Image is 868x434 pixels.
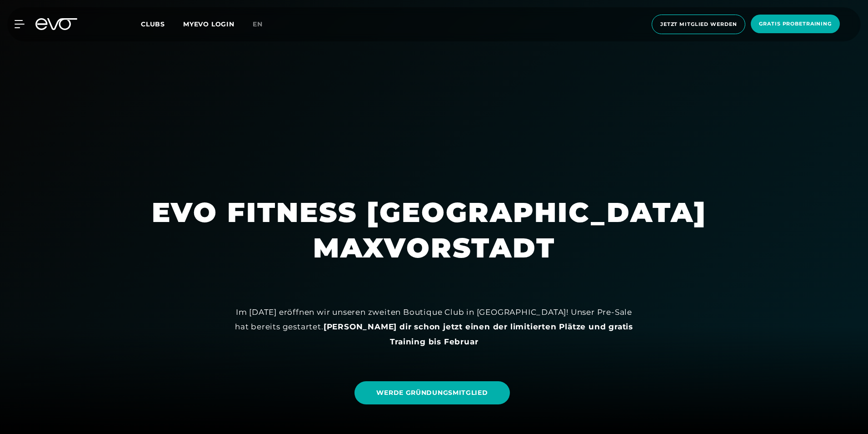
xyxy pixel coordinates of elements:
[183,20,234,28] a: MYEVO LOGIN
[759,20,832,28] span: Gratis Probetraining
[152,195,716,266] h1: EVO FITNESS [GEOGRAPHIC_DATA] MAXVORSTADT
[748,15,843,34] a: Gratis Probetraining
[660,20,737,28] span: Jetzt Mitglied werden
[354,381,509,404] a: WERDE GRÜNDUNGSMITGLIED
[253,19,274,30] a: en
[253,20,263,28] span: en
[141,20,183,28] a: Clubs
[324,322,633,346] strong: [PERSON_NAME] dir schon jetzt einen der limitierten Plätze und gratis Training bis Februar
[229,305,639,349] div: Im [DATE] eröffnen wir unseren zweiten Boutique Club in [GEOGRAPHIC_DATA]! Unser Pre-Sale hat ber...
[376,388,488,398] span: WERDE GRÜNDUNGSMITGLIED
[141,20,165,28] span: Clubs
[649,15,748,34] a: Jetzt Mitglied werden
